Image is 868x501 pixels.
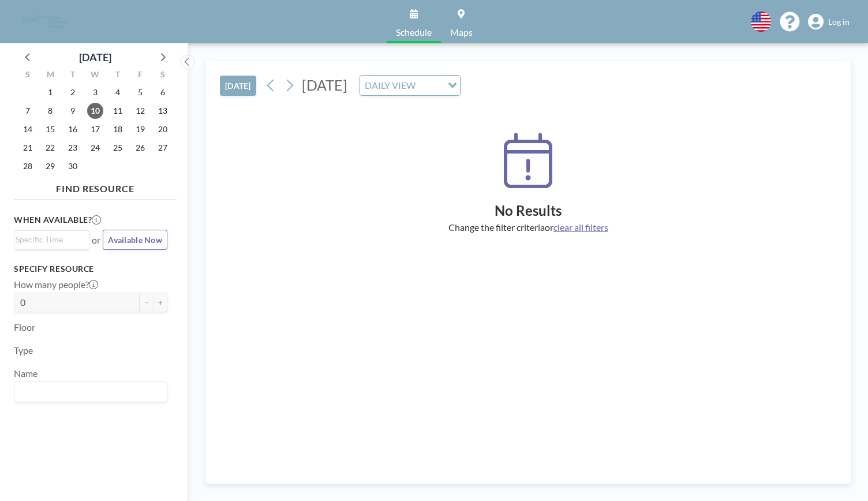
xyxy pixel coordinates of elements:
[129,68,151,83] div: F
[450,28,473,37] span: Maps
[553,222,608,233] span: clear all filters
[220,76,256,96] button: [DATE]
[14,321,35,333] label: Floor
[154,293,167,312] button: +
[110,103,126,119] span: Thursday, September 11, 2025
[132,121,148,137] span: Friday, September 19, 2025
[65,140,81,156] span: Tuesday, September 23, 2025
[110,121,126,137] span: Thursday, September 18, 2025
[65,158,81,174] span: Tuesday, September 30, 2025
[396,28,432,37] span: Schedule
[14,279,98,290] label: How many people?
[18,10,74,33] img: organization-logo
[14,231,89,248] div: Search for option
[108,235,162,245] span: Available Now
[65,121,81,137] span: Tuesday, September 16, 2025
[140,293,154,312] button: -
[87,121,103,137] span: Wednesday, September 17, 2025
[132,103,148,119] span: Friday, September 12, 2025
[79,49,111,65] div: [DATE]
[20,140,36,156] span: Sunday, September 21, 2025
[42,121,58,137] span: Monday, September 15, 2025
[17,68,39,83] div: S
[110,140,126,156] span: Thursday, September 25, 2025
[84,68,107,83] div: W
[220,202,836,219] h2: No Results
[87,103,103,119] span: Wednesday, September 10, 2025
[87,140,103,156] span: Wednesday, September 24, 2025
[448,222,545,233] span: Change the filter criteria
[132,84,148,100] span: Friday, September 5, 2025
[302,76,347,94] span: [DATE]
[62,68,84,83] div: T
[16,233,83,246] input: Search for option
[65,103,81,119] span: Tuesday, September 9, 2025
[419,78,441,93] input: Search for option
[14,382,167,402] div: Search for option
[14,345,33,356] label: Type
[20,121,36,137] span: Sunday, September 14, 2025
[39,68,62,83] div: M
[14,264,167,274] h3: Specify resource
[42,103,58,119] span: Monday, September 8, 2025
[20,103,36,119] span: Sunday, September 7, 2025
[155,103,171,119] span: Saturday, September 13, 2025
[103,230,167,250] button: Available Now
[42,84,58,100] span: Monday, September 1, 2025
[155,140,171,156] span: Saturday, September 27, 2025
[362,78,418,93] span: DAILY VIEW
[16,384,160,399] input: Search for option
[42,158,58,174] span: Monday, September 29, 2025
[151,68,174,83] div: S
[42,140,58,156] span: Monday, September 22, 2025
[110,84,126,100] span: Thursday, September 4, 2025
[155,84,171,100] span: Saturday, September 6, 2025
[106,68,129,83] div: T
[14,368,38,379] label: Name
[92,234,100,246] span: or
[155,121,171,137] span: Saturday, September 20, 2025
[14,178,177,195] h4: FIND RESOURCE
[20,158,36,174] span: Sunday, September 28, 2025
[828,17,850,27] span: Log in
[545,222,553,233] span: or
[87,84,103,100] span: Wednesday, September 3, 2025
[132,140,148,156] span: Friday, September 26, 2025
[360,76,460,95] div: Search for option
[65,84,81,100] span: Tuesday, September 2, 2025
[808,14,850,30] a: Log in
